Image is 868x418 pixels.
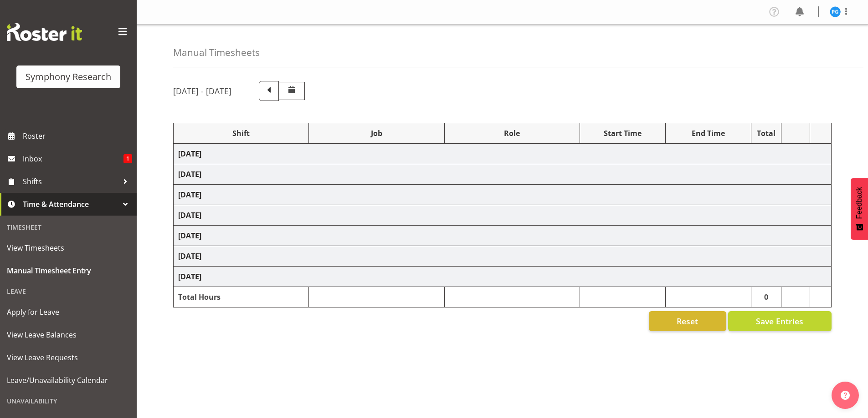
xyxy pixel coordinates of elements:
div: Shift [178,128,304,139]
a: Manual Timesheet Entry [2,259,134,282]
span: 1 [123,154,132,163]
a: View Leave Balances [2,323,134,346]
div: Leave [2,282,134,301]
span: Inbox [23,152,123,166]
td: [DATE] [174,144,832,164]
img: patricia-gilmour9541.jpg [830,6,841,17]
div: Start Time [585,128,661,139]
span: Roster [23,129,132,143]
span: Shifts [23,175,118,188]
button: Save Entries [728,311,832,331]
h5: [DATE] - [DATE] [173,86,231,96]
span: View Leave Requests [7,351,130,364]
img: help-xxl-2.png [841,391,850,400]
div: Timesheet [2,218,134,237]
div: End Time [670,128,746,139]
td: [DATE] [174,185,832,205]
a: Leave/Unavailability Calendar [2,369,134,392]
td: [DATE] [174,246,832,267]
div: Role [449,128,575,139]
td: [DATE] [174,226,832,246]
button: Feedback - Show survey [851,178,868,240]
span: View Timesheets [7,241,130,255]
td: 0 [751,287,781,307]
td: Total Hours [174,287,309,307]
td: [DATE] [174,164,832,185]
h4: Manual Timesheets [173,47,260,58]
td: [DATE] [174,205,832,226]
div: Unavailability [2,392,134,410]
a: View Leave Requests [2,346,134,369]
div: Symphony Research [26,70,111,84]
span: Time & Attendance [23,197,118,211]
span: Leave/Unavailability Calendar [7,373,130,387]
div: Job [313,128,439,139]
span: View Leave Balances [7,328,130,342]
button: Reset [649,311,726,331]
a: View Timesheets [2,237,134,259]
div: Total [756,128,777,139]
span: Feedback [855,187,863,219]
span: Apply for Leave [7,305,130,319]
td: [DATE] [174,267,832,287]
span: Manual Timesheet Entry [7,264,130,277]
img: Rosterit website logo [7,23,82,41]
span: Reset [677,315,698,327]
span: Save Entries [756,315,803,327]
a: Apply for Leave [2,301,134,323]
